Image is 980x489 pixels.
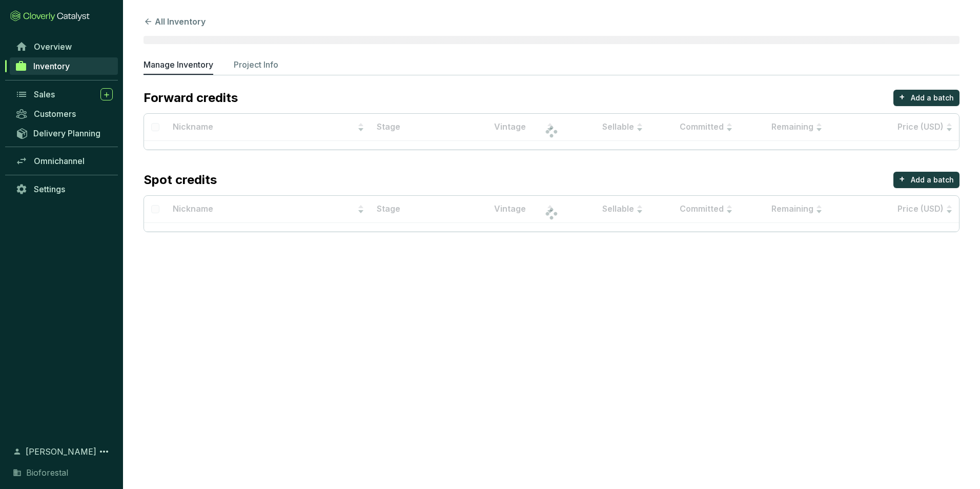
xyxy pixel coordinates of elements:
span: Customers [34,109,76,119]
span: Settings [34,184,65,194]
a: Settings [10,180,118,198]
span: Inventory [33,61,70,71]
p: Add a batch [911,93,954,103]
span: Overview [34,42,72,52]
button: +Add a batch [893,172,959,188]
span: Delivery Planning [33,128,100,138]
p: Forward credits [144,90,238,106]
a: Sales [10,86,118,103]
span: Bioforestal [26,466,68,479]
p: Manage Inventory [144,58,213,71]
span: Sales [34,89,55,99]
p: Project Info [234,58,278,71]
span: Omnichannel [34,156,85,166]
a: Omnichannel [10,152,118,170]
span: [PERSON_NAME] [26,445,96,458]
p: Add a batch [911,175,954,185]
p: + [899,172,905,186]
button: All Inventory [144,15,206,28]
a: Customers [10,105,118,123]
a: Inventory [10,57,118,75]
a: Delivery Planning [10,125,118,141]
a: Overview [10,38,118,55]
button: +Add a batch [893,90,959,106]
p: Spot credits [144,172,217,188]
p: + [899,90,905,104]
